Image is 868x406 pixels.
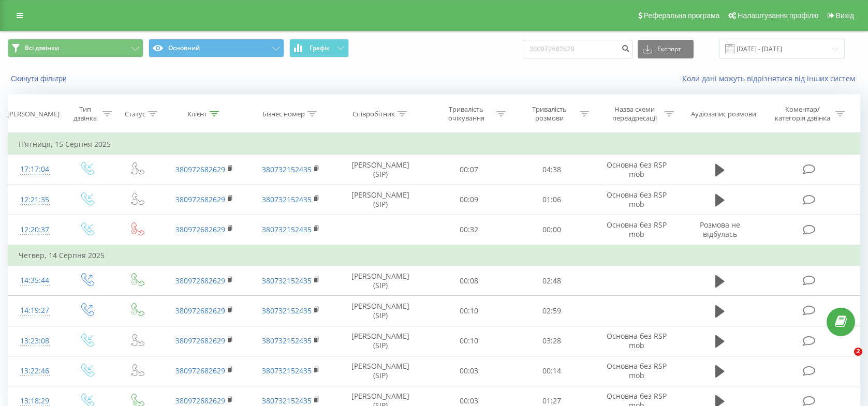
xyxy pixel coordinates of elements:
[427,326,510,356] td: 00:10
[427,215,510,245] td: 00:32
[187,110,207,118] div: Клієнт
[175,276,225,285] a: 380972682629
[262,224,312,234] a: 380732152435
[125,110,145,118] div: Статус
[510,266,594,296] td: 02:48
[8,39,143,57] button: Всі дзвінки
[522,105,577,123] div: Тривалість розмови
[427,266,510,296] td: 00:08
[427,155,510,185] td: 00:07
[19,300,51,321] div: 14:19:27
[175,336,225,345] a: 380972682629
[594,185,680,215] td: Основна без RSP mob
[510,215,594,245] td: 00:00
[8,134,860,155] td: П’ятниця, 15 Серпня 2025
[262,306,312,315] a: 380732152435
[289,39,349,57] button: Графік
[352,110,395,118] div: Співробітник
[510,155,594,185] td: 04:38
[334,296,427,326] td: [PERSON_NAME] (SIP)
[8,245,860,266] td: Четвер, 14 Серпня 2025
[7,110,60,118] div: [PERSON_NAME]
[19,331,51,351] div: 13:23:08
[334,356,427,386] td: [PERSON_NAME] (SIP)
[25,44,59,52] span: Всі дзвінки
[836,11,854,20] span: Вихід
[149,39,284,57] button: Основний
[334,326,427,356] td: [PERSON_NAME] (SIP)
[594,356,680,386] td: Основна без RSP mob
[510,296,594,326] td: 02:59
[262,110,305,118] div: Бізнес номер
[334,185,427,215] td: [PERSON_NAME] (SIP)
[700,220,740,239] span: Розмова не відбулась
[175,306,225,315] a: 380972682629
[19,159,51,179] div: 17:17:04
[175,366,225,375] a: 380972682629
[510,326,594,356] td: 03:28
[262,336,312,345] a: 380732152435
[262,194,312,204] a: 380732152435
[19,190,51,210] div: 12:21:35
[691,110,756,118] div: Аудіозапис розмови
[427,185,510,215] td: 00:09
[772,105,833,123] div: Коментар/категорія дзвінка
[19,220,51,240] div: 12:20:37
[262,164,312,174] a: 380732152435
[644,11,720,20] span: Реферальна програма
[334,266,427,296] td: [PERSON_NAME] (SIP)
[523,40,632,58] input: Пошук за номером
[175,164,225,174] a: 380972682629
[833,348,858,372] iframe: Intercom live chat
[594,155,680,185] td: Основна без RSP mob
[334,155,427,185] td: [PERSON_NAME] (SIP)
[262,366,312,375] a: 380732152435
[854,348,862,356] span: 2
[427,296,510,326] td: 00:10
[510,185,594,215] td: 01:06
[175,194,225,204] a: 380972682629
[682,73,860,83] a: Коли дані можуть відрізнятися вiд інших систем
[175,396,225,405] a: 380972682629
[427,356,510,386] td: 00:03
[310,44,330,52] span: Графік
[738,11,818,20] span: Налаштування профілю
[70,105,100,123] div: Тип дзвінка
[8,74,72,83] button: Скинути фільтри
[594,326,680,356] td: Основна без RSP mob
[594,215,680,245] td: Основна без RSP mob
[175,224,225,234] a: 380972682629
[510,356,594,386] td: 00:14
[262,396,312,405] a: 380732152435
[19,270,51,291] div: 14:35:44
[607,105,662,123] div: Назва схеми переадресації
[438,105,494,123] div: Тривалість очікування
[19,361,51,381] div: 13:22:46
[262,276,312,285] a: 380732152435
[638,40,694,58] button: Експорт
